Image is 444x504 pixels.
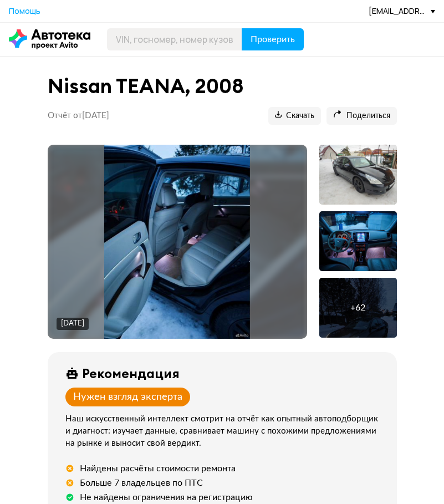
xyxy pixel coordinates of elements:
[333,111,390,121] span: Поделиться
[73,391,182,403] div: Нужен взгляд эксперта
[242,28,304,50] button: Проверить
[82,365,180,381] div: Рекомендация
[369,6,435,16] div: [EMAIL_ADDRESS][DOMAIN_NAME]
[107,28,242,50] input: VIN, госномер, номер кузова
[80,477,203,488] div: Больше 7 владельцев по ПТС
[48,110,109,121] p: Отчёт от [DATE]
[251,35,295,44] span: Проверить
[350,302,365,313] div: + 62
[48,74,397,98] h1: Nissan TEANA, 2008
[80,492,253,503] div: Не найдены ограничения на регистрацию
[275,111,314,121] span: Скачать
[80,463,236,474] div: Найдены расчёты стоимости ремонта
[104,145,250,339] img: Main car
[268,107,321,125] button: Скачать
[61,319,84,329] div: [DATE]
[9,6,40,16] span: Помощь
[9,6,40,17] a: Помощь
[326,107,397,125] button: Поделиться
[65,413,384,450] div: Наш искусственный интеллект смотрит на отчёт как опытный автоподборщик и диагност: изучает данные...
